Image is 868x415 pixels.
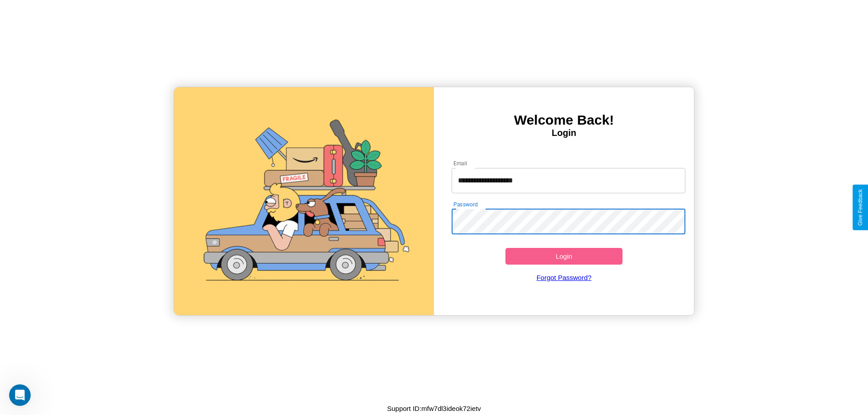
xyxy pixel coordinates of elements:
h3: Welcome Back! [434,112,694,128]
img: gif [174,87,434,315]
label: Password [453,201,477,208]
button: Login [505,248,623,265]
div: Give Feedback [857,189,863,226]
h4: Login [434,128,694,138]
a: Forgot Password? [447,265,681,290]
p: Support ID: mfw7dl3ideok72ietv [387,402,481,415]
label: Email [453,159,467,167]
iframe: Intercom live chat [9,384,31,406]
